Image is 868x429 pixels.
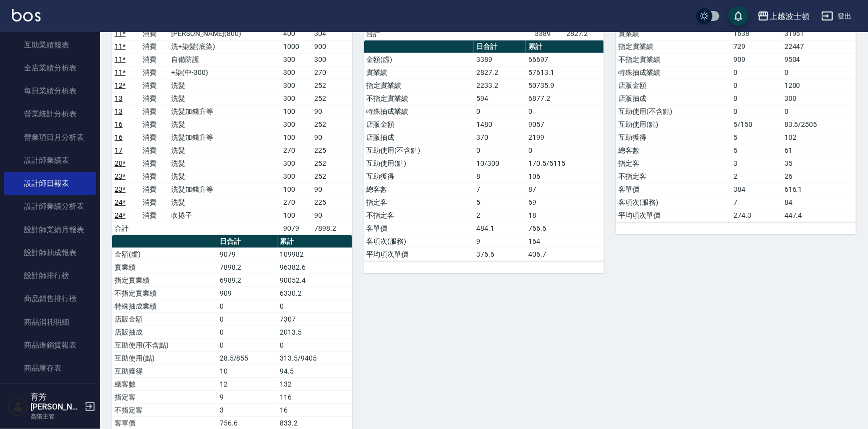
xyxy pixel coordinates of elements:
td: 5/150 [731,118,782,131]
td: 7 [731,196,782,209]
td: 7307 [278,313,352,326]
a: 設計師業績分析表 [4,195,96,218]
a: 13 [115,94,123,102]
button: 上越波士頓 [753,6,813,26]
td: 1000 [281,40,312,53]
td: 900 [312,40,352,53]
td: 特殊抽成業績 [616,66,731,79]
td: 店販金額 [112,313,217,326]
td: 9 [474,235,526,248]
td: 2827.2 [474,66,526,79]
td: 消費 [141,118,169,131]
td: 6877.2 [526,92,604,105]
td: 66697 [526,53,604,66]
a: 商品消耗明細 [4,311,96,334]
td: 16 [278,404,352,417]
td: 洗髮加錢升等 [169,131,281,144]
td: 洗髮 [169,118,281,131]
td: 3 [731,157,782,170]
td: 22447 [782,40,856,53]
td: 376.6 [474,248,526,261]
td: 447.4 [782,209,856,222]
td: 100 [281,183,312,196]
td: 100 [281,131,312,144]
td: 300 [281,170,312,183]
td: 12 [217,378,278,391]
a: 全店業績分析表 [4,56,96,79]
td: 洗髮 [169,144,281,157]
td: 106 [526,170,604,183]
td: 300 [281,66,312,79]
td: 洗+染髮(底染) [169,40,281,53]
td: 指定實業績 [616,40,731,53]
td: 0 [731,79,782,92]
td: 洗髮 [169,92,281,105]
td: 384 [731,183,782,196]
td: 消費 [141,196,169,209]
td: 互助使用(點) [616,118,731,131]
td: 594 [474,92,526,105]
td: 0 [731,66,782,79]
td: 7898.2 [217,261,278,274]
td: 94.5 [278,365,352,378]
button: 登出 [817,7,856,25]
td: 0 [731,105,782,118]
td: 164 [526,235,604,248]
td: 729 [731,40,782,53]
td: 252 [312,79,352,92]
a: 商品庫存表 [4,357,96,380]
td: 實業績 [112,261,217,274]
td: 0 [217,326,278,339]
td: 消費 [141,131,169,144]
a: 設計師抽成報表 [4,241,96,264]
a: 17 [115,146,123,154]
td: 252 [312,118,352,131]
td: 300 [281,79,312,92]
td: 消費 [141,209,169,222]
td: 90052.4 [278,274,352,287]
td: 金額(虛) [364,53,474,66]
td: 總客數 [112,378,217,391]
td: 6989.2 [217,274,278,287]
img: Person [8,397,28,417]
td: 9 [217,391,278,404]
p: 高階主管 [31,412,82,421]
td: 實業績 [364,66,474,79]
a: 營業項目月分析表 [4,126,96,149]
table: a dense table [616,1,856,222]
td: 2233.2 [474,79,526,92]
td: 87 [526,183,604,196]
td: 洗髮加錢升等 [169,105,281,118]
td: 35 [782,157,856,170]
td: 313.5/9405 [278,352,352,365]
td: 消費 [141,105,169,118]
td: 116 [278,391,352,404]
th: 日合計 [217,235,278,248]
td: 300 [281,92,312,105]
td: 吹捲子 [169,209,281,222]
td: 484.1 [474,222,526,235]
a: 商品進銷貨報表 [4,334,96,357]
td: 0 [217,313,278,326]
td: 消費 [141,53,169,66]
td: 消費 [141,183,169,196]
td: 客單價 [616,183,731,196]
td: 合計 [364,27,393,40]
td: 店販金額 [616,79,731,92]
td: 9079 [217,248,278,261]
td: 102 [782,131,856,144]
td: 2 [474,209,526,222]
td: 0 [782,66,856,79]
td: 3389 [532,27,564,40]
td: 28.5/855 [217,352,278,365]
td: 90 [312,131,352,144]
td: 消費 [141,79,169,92]
td: 0 [474,105,526,118]
td: 170.5/5115 [526,157,604,170]
td: 766.6 [526,222,604,235]
a: 商品銷售排行榜 [4,287,96,310]
td: 互助使用(點) [364,157,474,170]
td: 300 [782,92,856,105]
td: 不指定實業績 [616,53,731,66]
td: 金額(虛) [112,248,217,261]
